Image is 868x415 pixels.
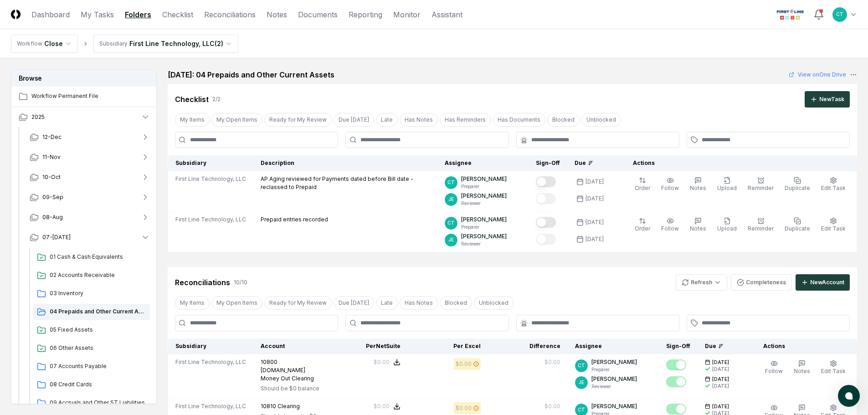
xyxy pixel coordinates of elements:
[33,322,150,338] a: 05 Fixed Assets
[50,289,146,297] span: 03 Inventory
[125,9,151,20] a: Folders
[50,399,146,407] span: 09 Accruals and Other ST Liabilities
[578,362,585,369] span: CT
[264,113,332,127] button: Ready for My Review
[277,403,300,410] span: Clearing
[536,176,556,187] button: Mark complete
[408,338,488,354] th: Per Excel
[794,368,810,374] span: Notes
[461,192,507,200] p: [PERSON_NAME]
[175,175,246,183] span: First Line Technology, LLC
[211,296,262,310] button: My Open Items
[33,304,150,320] a: 04 Prepaids and Other Current Assets
[33,249,150,266] a: 01 Cash & Cash Equivalents
[261,215,328,224] p: Prepaid entries recorded
[591,358,637,366] p: [PERSON_NAME]
[785,225,810,232] span: Duplicate
[578,406,585,413] span: CT
[474,296,514,310] button: Unblocked
[50,326,146,334] span: 05 Fixed Assets
[805,91,850,108] button: NewTask
[374,402,390,410] div: $0.00
[11,107,157,127] button: 2025
[626,159,850,167] div: Actions
[838,385,860,407] button: atlas-launcher
[536,193,556,204] button: Mark complete
[50,253,146,261] span: 01 Cash & Cash Equivalents
[11,10,21,19] img: Logo
[712,383,729,389] div: [DATE]
[756,342,850,350] div: Actions
[17,40,42,48] div: Workflow
[832,6,848,23] button: CT
[376,296,398,310] button: Late
[168,69,334,80] h2: [DATE]: 04 Prepaids and Other Current Assets
[50,271,146,279] span: 02 Accounts Receivable
[175,402,246,410] span: First Line Technology, LLC
[447,220,455,226] span: CT
[33,395,150,411] a: 09 Accruals and Other ST Liabilities
[22,167,157,187] button: 10-Oct
[261,384,320,393] p: Should be $0 balance
[168,155,254,171] th: Subsidiary
[586,218,604,226] div: [DATE]
[400,113,438,127] button: Has Notes
[267,9,287,20] a: Notes
[33,286,150,302] a: 03 Inventory
[659,215,681,235] button: Follow
[796,274,850,291] button: NewAccount
[234,278,247,287] div: 10 / 10
[581,113,621,127] button: Unblocked
[819,358,847,377] button: Edit Task
[400,296,438,310] button: Has Notes
[688,175,708,194] button: Notes
[376,113,398,127] button: Late
[688,215,708,235] button: Notes
[591,375,637,383] p: [PERSON_NAME]
[544,358,560,366] div: $0.00
[819,215,847,235] button: Edit Task
[456,404,472,412] div: $0.00
[712,376,729,383] span: [DATE]
[42,193,63,201] span: 09-Sep
[456,360,472,368] div: $0.00
[461,215,507,224] p: [PERSON_NAME]
[712,359,729,366] span: [DATE]
[50,344,146,352] span: 06 Other Assets
[33,359,150,375] a: 07 Accounts Payable
[586,195,604,203] div: [DATE]
[633,215,652,235] button: Order
[661,184,679,191] span: Follow
[461,241,507,247] p: Reviewer
[591,366,637,373] p: Preparer
[633,175,652,194] button: Order
[261,367,314,382] span: [DOMAIN_NAME] Money Out Clearing
[690,184,706,191] span: Notes
[659,338,698,354] th: Sign-Off
[50,307,146,316] span: 04 Prepaids and Other Current Assets
[529,155,567,171] th: Sign-Off
[175,215,246,224] span: First Line Technology, LLC
[821,368,846,374] span: Edit Task
[261,359,277,365] span: 10800
[448,236,454,243] span: JE
[168,338,254,354] th: Subsidiary
[22,227,157,247] button: 07-[DATE]
[11,87,157,107] a: Workflow Permanent File
[42,153,61,161] span: 11-Nov
[42,173,61,181] span: 10-Oct
[31,9,70,20] a: Dashboard
[42,133,62,141] span: 12-Dec
[748,184,774,191] span: Reminder
[493,113,545,127] button: Has Documents
[746,215,776,235] button: Reminder
[261,175,430,191] p: AP Aging reviewed for Payments dated before Bill date - reclassed to Prepaid
[775,7,806,22] img: First Line Technology logo
[175,358,246,366] span: First Line Technology, LLC
[440,296,472,310] button: Blocked
[763,358,785,377] button: Follow
[99,40,128,48] div: Subsidiary
[666,359,686,370] button: Mark complete
[586,178,604,186] div: [DATE]
[568,338,659,354] th: Assignee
